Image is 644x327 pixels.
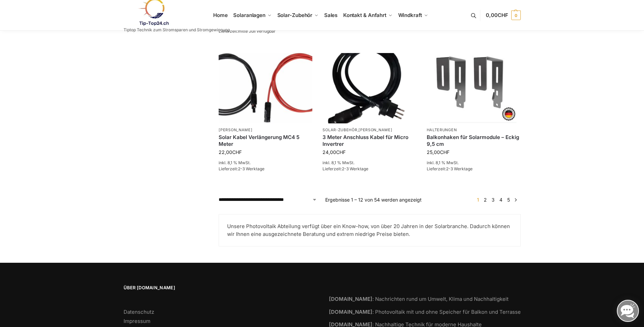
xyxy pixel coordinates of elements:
[219,134,312,147] a: Solar Kabel Verlängerung MC4 5 Meter
[427,127,457,132] a: Halterungen
[323,127,357,132] a: Solar-Zubehör
[323,134,416,147] a: 3 Meter Anschluss Kabel für Micro Invertrer
[473,196,520,203] nav: Produkt-Seitennummerierung
[329,309,521,315] a: [DOMAIN_NAME]: Photovoltaik mit und ohne Speicher für Balkon und Terrasse
[513,196,518,203] a: →
[323,160,416,166] p: inkl. 8,1 % MwSt.
[486,12,508,18] span: 0,00
[124,309,154,315] a: Datenschutz
[440,149,449,155] span: CHF
[219,160,312,166] p: inkl. 8,1 % MwSt.
[486,5,520,25] a: 0,00CHF 0
[124,28,230,32] p: Tiptop Technik zum Stromsparen und Stromgewinnung
[342,166,368,171] span: 2-3 Werktage
[329,309,372,315] strong: [DOMAIN_NAME]
[124,318,150,324] a: Impressum
[219,166,264,171] span: Lieferzeit:
[219,149,242,155] bdi: 22,00
[511,11,521,20] span: 0
[219,53,312,123] img: Solar-Verlängerungskabel, MC4
[323,166,368,171] span: Lieferzeit:
[336,149,346,155] span: CHF
[219,196,317,203] select: Shop-Reihenfolge
[323,53,416,123] img: Anschlusskabel-3meter
[343,12,386,18] span: Kontakt & Anfahrt
[323,149,346,155] bdi: 24,00
[490,197,496,203] a: Seite 3
[329,296,372,302] strong: [DOMAIN_NAME]
[219,127,252,132] a: [PERSON_NAME]
[329,296,509,302] a: [DOMAIN_NAME]: Nachrichten rund um Umwelt, Klima und Nachhaltigkeit
[427,134,520,147] a: Balkonhaken für Solarmodule – Eckig 9,5 cm
[427,53,520,123] img: Balkonhaken eckig
[427,149,449,155] bdi: 25,00
[124,285,315,291] span: Über [DOMAIN_NAME]
[232,149,242,155] span: CHF
[238,166,264,171] span: 2-3 Werktage
[398,12,422,18] span: Windkraft
[227,223,512,238] p: Unsere Photovoltaik Abteilung verfügt über ein Know-how, von über 20 Jahren in der Solarbranche. ...
[427,166,473,171] span: Lieferzeit:
[323,127,416,133] p: ,
[233,12,265,18] span: Solaranlagen
[498,12,508,18] span: CHF
[219,29,276,34] span: Lieferzeit:
[358,127,392,132] a: [PERSON_NAME]
[475,197,481,203] span: Seite 1
[482,197,489,203] a: Seite 2
[238,29,276,34] span: mitte Juli verfügbar
[427,160,520,166] p: inkl. 8,1 % MwSt.
[324,12,338,18] span: Sales
[446,166,473,171] span: 2-3 Werktage
[277,12,313,18] span: Solar-Zubehör
[325,196,422,203] p: Ergebnisse 1 – 12 von 54 werden angezeigt
[498,197,504,203] a: Seite 4
[505,197,512,203] a: Seite 5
